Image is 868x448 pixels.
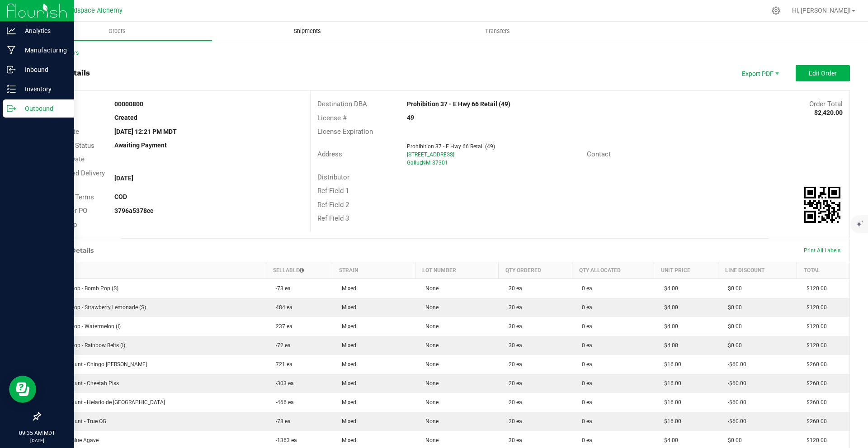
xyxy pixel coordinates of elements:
[802,361,827,368] span: $260.00
[577,285,592,292] span: 0 ea
[46,285,118,292] span: Freezee Pop - Bomb Pop (S)
[407,151,454,158] span: [STREET_ADDRESS]
[9,376,36,403] iframe: Resource center
[7,46,16,55] inline-svg: Manufacturing
[587,150,611,158] span: Contact
[804,247,840,254] span: Print All Labels
[317,127,373,136] span: License Expiration
[421,304,439,311] span: None
[7,104,16,113] inline-svg: Outbound
[46,380,119,387] span: Infused Blunt - Cheetah Piss
[504,285,522,292] span: 30 ea
[114,207,153,214] strong: 3796a5378cc
[421,160,422,166] span: ,
[7,85,16,94] inline-svg: Inventory
[723,285,742,292] span: $0.00
[407,100,510,108] strong: Prohibition 37 - E Hwy 66 Retail (49)
[7,65,16,74] inline-svg: Inbound
[723,304,742,311] span: $0.00
[332,262,415,279] th: Strain
[16,45,70,56] p: Manufacturing
[4,437,70,444] p: [DATE]
[16,25,70,36] p: Analytics
[62,7,123,14] span: Headspace Alchemy
[402,22,593,41] a: Transfers
[654,262,718,279] th: Unit Price
[504,304,522,311] span: 30 ea
[46,418,106,424] span: Infused Blunt - True OG
[504,380,522,387] span: 20 ea
[317,187,349,195] span: Ref Field 1
[317,100,367,108] span: Destination DBA
[809,70,837,77] span: Edit Order
[804,187,840,223] qrcode: 00000800
[421,418,439,424] span: None
[732,65,787,81] span: Export PDF
[723,399,746,406] span: -$60.00
[46,361,147,368] span: Infused Blunt - Chingo [PERSON_NAME]
[317,201,349,209] span: Ref Field 2
[114,100,143,108] strong: 00000800
[660,323,678,330] span: $4.00
[660,380,681,387] span: $16.00
[421,380,439,387] span: None
[473,27,522,35] span: Transfers
[415,262,499,279] th: Lot Number
[660,437,678,443] span: $4.00
[421,342,439,349] span: None
[271,304,292,311] span: 484 ea
[802,304,827,311] span: $120.00
[422,160,430,166] span: NM
[797,262,849,279] th: Total
[804,187,840,223] img: Scan me!
[577,361,592,368] span: 0 ea
[577,304,592,311] span: 0 ea
[718,262,797,279] th: Line Discount
[337,342,356,349] span: Mixed
[47,169,105,188] span: Requested Delivery Date
[114,193,127,200] strong: COD
[802,323,827,330] span: $120.00
[271,380,294,387] span: -303 ea
[499,262,572,279] th: Qty Ordered
[421,323,439,330] span: None
[407,143,495,150] span: Prohibition 37 - E Hwy 66 Retail (49)
[46,399,165,406] span: Infused Blunt - Helado de [GEOGRAPHIC_DATA]
[337,437,356,443] span: Mixed
[723,342,742,349] span: $0.00
[271,437,297,443] span: -1363 ea
[271,342,291,349] span: -72 ea
[4,429,70,437] p: 09:35 AM MDT
[660,418,681,424] span: $16.00
[809,100,843,108] span: Order Total
[421,399,439,406] span: None
[41,262,266,279] th: Item
[723,380,746,387] span: -$60.00
[770,6,782,15] div: Manage settings
[421,361,439,368] span: None
[407,160,423,166] span: Gallup
[723,418,746,424] span: -$60.00
[504,342,522,349] span: 30 ea
[723,361,746,368] span: -$60.00
[802,437,827,443] span: $120.00
[504,437,522,443] span: 30 ea
[337,399,356,406] span: Mixed
[271,418,291,424] span: -78 ea
[337,304,356,311] span: Mixed
[337,323,356,330] span: Mixed
[317,214,349,222] span: Ref Field 3
[96,27,138,35] span: Orders
[407,114,414,121] strong: 49
[723,323,742,330] span: $0.00
[577,342,592,349] span: 0 ea
[271,323,292,330] span: 237 ea
[504,418,522,424] span: 20 ea
[22,22,212,41] a: Orders
[266,262,332,279] th: Sellable
[660,304,678,311] span: $4.00
[271,399,294,406] span: -466 ea
[802,342,827,349] span: $120.00
[577,399,592,406] span: 0 ea
[660,361,681,368] span: $16.00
